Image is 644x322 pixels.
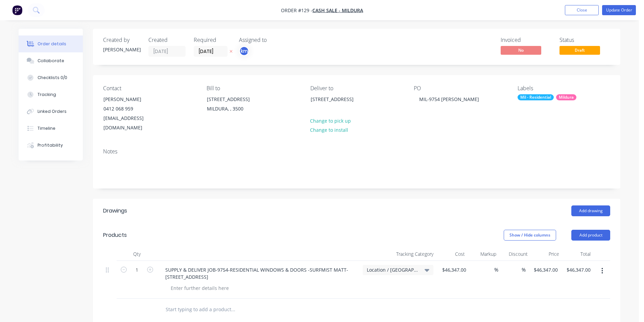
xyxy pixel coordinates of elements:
[367,266,418,273] span: Location / [GEOGRAPHIC_DATA]
[19,120,83,137] button: Timeline
[98,94,165,133] div: [PERSON_NAME]0412 068 959[EMAIL_ADDRESS][DOMAIN_NAME]
[436,247,468,261] div: Cost
[494,266,498,274] span: %
[414,94,484,104] div: MIL-9754 [PERSON_NAME]
[19,137,83,154] button: Profitability
[559,37,610,43] div: Status
[148,37,186,43] div: Created
[38,142,63,148] div: Profitability
[559,46,600,54] span: Draft
[38,92,56,98] div: Tracking
[103,148,610,155] div: Notes
[19,52,83,69] button: Collaborate
[38,75,67,81] div: Checklists 0/0
[305,94,373,116] div: [STREET_ADDRESS]
[207,104,263,114] div: MILDURA, , 3500
[522,266,526,274] span: %
[307,125,352,134] button: Change to install
[38,41,66,47] div: Order details
[310,85,403,92] div: Deliver to
[165,303,301,316] input: Start typing to add a product...
[504,230,556,241] button: Show / Hide columns
[565,5,599,15] button: Close
[311,95,367,104] div: [STREET_ADDRESS]
[602,5,636,15] button: Update Order
[12,5,22,15] img: Factory
[281,7,312,14] span: Order #129 -
[518,85,610,92] div: Labels
[312,7,363,14] a: CASH SALE - MILDURA
[103,85,196,92] div: Contact
[19,86,83,103] button: Tracking
[239,37,307,43] div: Assigned to
[19,103,83,120] button: Linked Orders
[103,207,127,215] div: Drawings
[360,247,436,261] div: Tracking Category
[571,205,610,216] button: Add drawing
[38,125,55,131] div: Timeline
[19,69,83,86] button: Checklists 0/0
[103,231,127,239] div: Products
[239,46,249,56] button: km
[414,85,506,92] div: PO
[117,247,157,261] div: Qty
[194,37,231,43] div: Required
[103,37,140,43] div: Created by
[501,46,541,54] span: No
[530,247,562,261] div: Price
[556,94,576,100] div: Mildura
[103,46,140,53] div: [PERSON_NAME]
[207,85,299,92] div: Bill to
[468,247,499,261] div: Markup
[518,94,554,100] div: Mil - Residential
[19,35,83,52] button: Order details
[103,114,160,132] div: [EMAIL_ADDRESS][DOMAIN_NAME]
[103,104,160,114] div: 0412 068 959
[499,247,530,261] div: Discount
[501,37,551,43] div: Invoiced
[103,95,160,104] div: [PERSON_NAME]
[562,247,593,261] div: Total
[207,95,263,104] div: [STREET_ADDRESS]
[307,116,355,125] button: Change to pick up
[38,108,67,115] div: Linked Orders
[160,265,357,282] div: SUPPLY & DELIVER JOB-9754-RESIDENTIAL WINDOWS & DOORS -SURFMIST MATT- [STREET_ADDRESS]
[38,58,64,64] div: Collaborate
[571,230,610,241] button: Add product
[201,94,269,116] div: [STREET_ADDRESS]MILDURA, , 3500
